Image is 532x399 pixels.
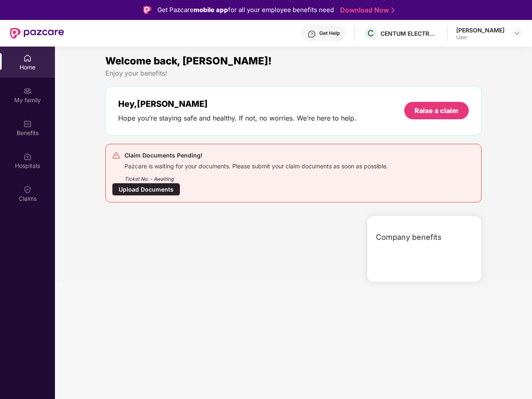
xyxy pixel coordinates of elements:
img: svg+xml;base64,PHN2ZyBpZD0iRHJvcGRvd24tMzJ4MzIiIHhtbG5zPSJodHRwOi8vd3d3LnczLm9yZy8yMDAwL3N2ZyIgd2... [514,30,520,37]
span: Welcome back, [PERSON_NAME]! [105,55,272,67]
img: svg+xml;base64,PHN2ZyB4bWxucz0iaHR0cDovL3d3dy53My5vcmcvMjAwMC9zdmciIHdpZHRoPSIyNCIgaGVpZ2h0PSIyNC... [112,151,120,160]
img: svg+xml;base64,PHN2ZyBpZD0iSGVscC0zMngzMiIgeG1sbnM9Imh0dHA6Ly93d3cudzMub3JnLzIwMDAvc3ZnIiB3aWR0aD... [308,30,316,38]
div: Get Pazcare for all your employee benefits need [157,5,334,15]
div: Get Help [319,30,340,37]
img: svg+xml;base64,PHN2ZyBpZD0iSG9zcGl0YWxzIiB4bWxucz0iaHR0cDovL3d3dy53My5vcmcvMjAwMC9zdmciIHdpZHRoPS... [23,153,32,161]
div: Enjoy your benefits! [105,69,482,78]
img: svg+xml;base64,PHN2ZyBpZD0iSG9tZSIgeG1sbnM9Imh0dHA6Ly93d3cudzMub3JnLzIwMDAvc3ZnIiB3aWR0aD0iMjAiIG... [23,54,32,62]
img: Stroke [391,6,395,15]
div: Raise a claim [415,106,458,115]
div: Pazcare is waiting for your documents. Please submit your claim documents as soon as possible. [124,160,388,170]
div: Ticket No. - Awaiting [124,170,388,183]
div: Claim Documents Pending! [124,150,388,160]
img: Logo [143,6,152,14]
img: svg+xml;base64,PHN2ZyBpZD0iQ2xhaW0iIHhtbG5zPSJodHRwOi8vd3d3LnczLm9yZy8yMDAwL3N2ZyIgd2lkdGg9IjIwIi... [23,185,32,194]
div: [PERSON_NAME] [456,26,505,34]
div: CENTUM ELECTRONICS LIMITED [380,30,439,37]
img: svg+xml;base64,PHN2ZyBpZD0iQmVuZWZpdHMiIHhtbG5zPSJodHRwOi8vd3d3LnczLm9yZy8yMDAwL3N2ZyIgd2lkdGg9Ij... [23,120,32,128]
div: User [456,34,505,41]
div: Hope you’re staying safe and healthy. If not, no worries. We’re here to help. [118,114,356,123]
div: Upload Documents [112,183,180,196]
span: Company benefits [376,232,442,243]
div: Hey, [PERSON_NAME] [118,99,356,109]
strong: mobile app [194,6,228,14]
img: New Pazcare Logo [10,28,64,39]
img: svg+xml;base64,PHN2ZyB3aWR0aD0iMjAiIGhlaWdodD0iMjAiIHZpZXdCb3g9IjAgMCAyMCAyMCIgZmlsbD0ibm9uZSIgeG... [23,87,32,95]
a: Download Now [340,6,392,15]
span: C [368,28,374,38]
